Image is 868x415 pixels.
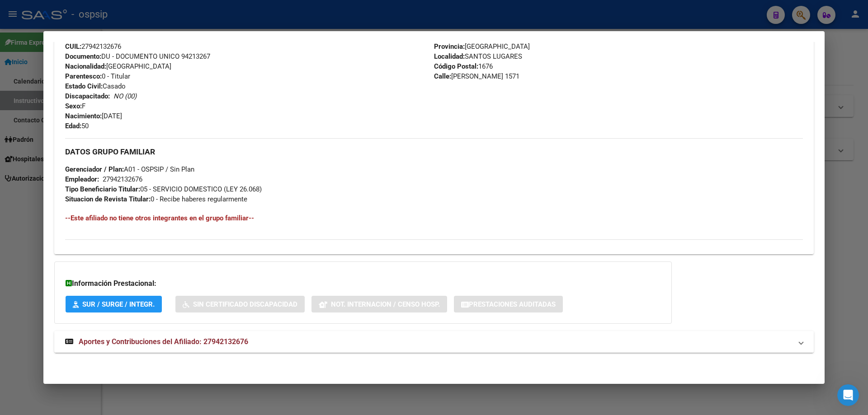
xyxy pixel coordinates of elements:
mat-expansion-panel-header: Aportes y Contribuciones del Afiliado: 27942132676 [54,331,814,353]
span: [DATE] [65,112,122,120]
h4: --Este afiliado no tiene otros integrantes en el grupo familiar-- [65,213,803,223]
span: SUR / SURGE / INTEGR. [82,300,155,308]
strong: Código Postal: [434,62,478,70]
span: SANTOS LUGARES [434,52,522,61]
strong: Situacion de Revista Titular: [65,195,151,203]
iframe: Intercom live chat [837,384,859,406]
strong: Localidad: [434,52,465,61]
strong: Nacimiento: [65,112,102,120]
span: F [65,102,85,110]
strong: Nacionalidad: [65,62,106,70]
strong: Provincia: [434,42,465,51]
span: [GEOGRAPHIC_DATA] [65,62,171,70]
strong: CUIL: [65,42,81,51]
span: Prestaciones Auditadas [469,300,556,308]
span: DU - DOCUMENTO UNICO 94213267 [65,52,210,61]
strong: Empleador: [65,175,99,183]
span: 1676 [434,62,493,70]
strong: Parentesco: [65,72,102,80]
h3: DATOS GRUPO FAMILIAR [65,147,803,157]
button: Sin Certificado Discapacidad [175,296,305,312]
span: [PERSON_NAME] 1571 [434,72,519,80]
h3: Información Prestacional: [66,278,660,289]
button: Prestaciones Auditadas [454,296,563,312]
span: Not. Internacion / Censo Hosp. [331,300,440,308]
span: 27942132676 [65,42,121,51]
span: Sin Certificado Discapacidad [193,300,297,308]
strong: Tipo Beneficiario Titular: [65,185,140,193]
span: A01 - OSPSIP / Sin Plan [65,165,194,173]
span: [GEOGRAPHIC_DATA] [434,42,530,51]
strong: Sexo: [65,102,82,110]
button: SUR / SURGE / INTEGR. [66,296,162,312]
span: 05 - SERVICIO DOMESTICO (LEY 26.068) [65,185,262,193]
div: 27942132676 [103,174,142,184]
strong: Gerenciador / Plan: [65,165,124,173]
i: NO (00) [113,92,137,100]
strong: Discapacitado: [65,92,110,100]
span: 50 [65,122,89,130]
span: 0 - Titular [65,72,130,80]
strong: Estado Civil: [65,82,103,90]
strong: Edad: [65,122,81,130]
span: Casado [65,82,126,90]
strong: Documento: [65,52,101,61]
button: Not. Internacion / Censo Hosp. [311,296,447,312]
span: 0 - Recibe haberes regularmente [65,195,247,203]
span: Aportes y Contribuciones del Afiliado: 27942132676 [79,337,248,346]
strong: Calle: [434,72,451,80]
